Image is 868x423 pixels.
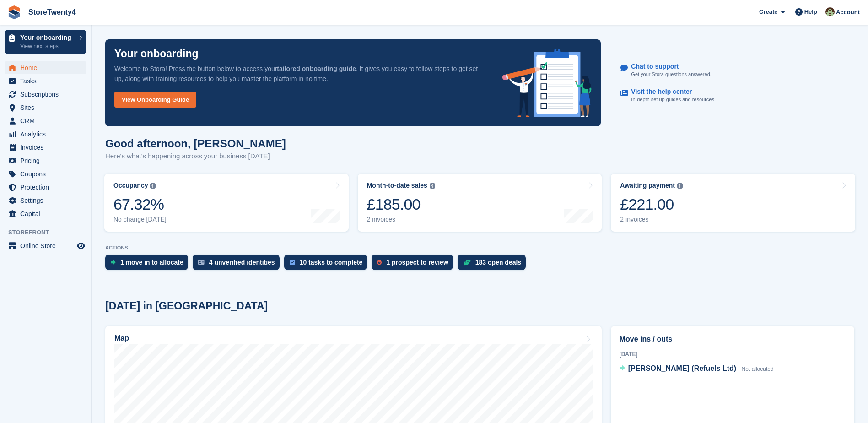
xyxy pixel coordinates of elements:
[20,88,75,101] span: Subscriptions
[5,154,86,167] a: menu
[20,239,75,252] span: Online Store
[759,7,777,16] span: Create
[5,75,86,87] a: menu
[20,75,75,87] span: Tasks
[20,42,75,50] p: View next steps
[114,92,196,108] a: View Onboarding Guide
[114,49,199,59] p: Your onboarding
[5,114,86,127] a: menu
[5,141,86,154] a: menu
[105,255,193,275] a: 1 move in to allocate
[620,350,846,358] div: [DATE]
[5,88,86,101] a: menu
[20,114,75,127] span: CRM
[620,363,774,375] a: [PERSON_NAME] (Refuels Ltd) Not allocated
[20,181,75,194] span: Protection
[113,216,167,223] div: No change [DATE]
[463,259,471,266] img: deal-1b604bf984904fb50ccaf53a9ad4b4a5d6e5aea283cecdc64d6e3604feb123c2.svg
[475,259,521,266] div: 183 open deals
[20,168,75,180] span: Coupons
[113,195,167,214] div: 67.32%
[367,216,435,223] div: 2 invoices
[620,83,846,108] a: Visit the help center In-depth set up guides and resources.
[5,168,86,180] a: menu
[150,183,156,189] img: icon-info-grey-7440780725fd019a000dd9b08b2336e03edf1995a4989e88bcd33f0948082b44.svg
[114,64,488,84] p: Welcome to Stora! Press the button below to access your . It gives you easy to follow steps to ge...
[120,259,183,266] div: 1 move in to allocate
[825,7,835,16] img: Lee Hanlon
[105,137,286,150] h1: Good afternoon, [PERSON_NAME]
[105,245,854,251] p: ACTIONS
[20,154,75,167] span: Pricing
[104,174,349,232] a: Occupancy 67.32% No change [DATE]
[631,96,716,103] p: In-depth set up guides and resources.
[631,63,704,70] p: Chat to support
[367,182,427,190] div: Month-to-date sales
[620,182,675,190] div: Awaiting payment
[620,334,846,345] h2: Move ins / outs
[5,101,86,114] a: menu
[5,239,86,252] a: menu
[20,141,75,154] span: Invoices
[5,207,86,220] a: menu
[620,58,846,83] a: Chat to support Get your Stora questions answered.
[804,7,817,16] span: Help
[386,259,448,266] div: 1 prospect to review
[5,30,86,54] a: Your onboarding View next steps
[300,259,363,266] div: 10 tasks to complete
[20,101,75,114] span: Sites
[742,366,774,372] span: Not allocated
[277,65,356,72] strong: tailored onboarding guide
[75,240,86,251] a: Preview store
[193,255,284,275] a: 4 unverified identities
[209,259,275,266] div: 4 unverified identities
[5,128,86,141] a: menu
[290,260,295,265] img: task-75834270c22a3079a89374b754ae025e5fb1db73e45f91037f5363f120a921f8.svg
[7,5,21,19] img: stora-icon-8386f47178a22dfd0bd8f6a31ec36ba5ce8667c1dd55bd0f319d3a0aa187defe.svg
[8,228,91,237] span: Storefront
[631,70,711,78] p: Get your Stora questions answered.
[198,260,205,265] img: verify_identity-adf6edd0f0f0b5bbfe63781bf79b02c33cf7c696d77639b501bdc392416b5a36.svg
[620,195,683,214] div: £221.00
[5,61,86,74] a: menu
[20,207,75,220] span: Capital
[628,364,736,372] span: [PERSON_NAME] (Refuels Ltd)
[20,34,75,41] p: Your onboarding
[111,260,116,265] img: move_ins_to_allocate_icon-fdf77a2bb77ea45bf5b3d319d69a93e2d87916cf1d5bf7949dd705db3b84f3ca.svg
[836,8,860,17] span: Account
[430,183,435,189] img: icon-info-grey-7440780725fd019a000dd9b08b2336e03edf1995a4989e88bcd33f0948082b44.svg
[114,334,129,342] h2: Map
[502,49,592,117] img: onboarding-info-6c161a55d2c0e0a8cae90662b2fe09162a5109e8cc188191df67fb4f79e88e88.svg
[113,182,148,190] div: Occupancy
[367,195,435,214] div: £185.00
[611,174,855,232] a: Awaiting payment £221.00 2 invoices
[377,260,382,265] img: prospect-51fa495bee0391a8d652442698ab0144808aea92771e9ea1ae160a38d050c398.svg
[5,181,86,194] a: menu
[105,300,268,312] h2: [DATE] in [GEOGRAPHIC_DATA]
[20,194,75,207] span: Settings
[458,255,530,275] a: 183 open deals
[677,183,683,189] img: icon-info-grey-7440780725fd019a000dd9b08b2336e03edf1995a4989e88bcd33f0948082b44.svg
[284,255,372,275] a: 10 tasks to complete
[25,5,80,20] a: StoreTwenty4
[5,194,86,207] a: menu
[372,255,457,275] a: 1 prospect to review
[631,88,708,96] p: Visit the help center
[620,216,683,223] div: 2 invoices
[20,61,75,74] span: Home
[105,151,286,162] p: Here's what's happening across your business [DATE]
[20,128,75,141] span: Analytics
[358,174,602,232] a: Month-to-date sales £185.00 2 invoices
